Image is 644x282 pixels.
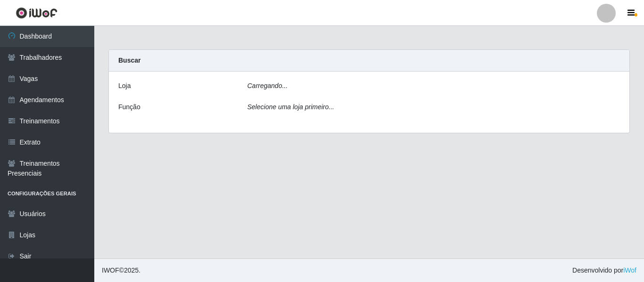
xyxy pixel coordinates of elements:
i: Carregando... [248,82,288,89]
a: iWof [623,266,636,274]
strong: Buscar [118,56,140,64]
span: © 2025 . [102,266,140,275]
img: CoreUI Logo [16,7,58,19]
label: Loja [118,81,131,91]
span: Desenvolvido por [572,266,636,275]
i: Selecione uma loja primeiro... [248,103,334,111]
label: Função [118,102,140,112]
span: IWOF [102,266,119,274]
